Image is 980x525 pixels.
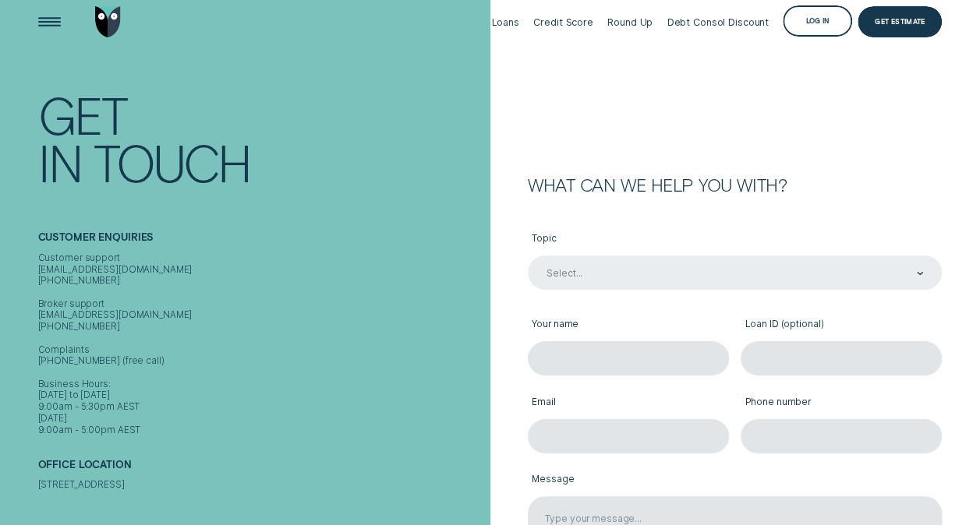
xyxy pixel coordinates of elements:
[38,139,82,187] div: In
[741,387,942,419] label: Phone number
[38,231,485,252] h2: Customer Enquiries
[533,16,593,28] div: Credit Score
[528,387,729,419] label: Email
[528,177,942,194] h2: What can we help you with?
[38,479,485,491] div: [STREET_ADDRESS]
[528,465,942,497] label: Message
[38,459,485,479] h2: Office Location
[607,16,653,28] div: Round Up
[94,139,250,187] div: Touch
[34,6,65,37] button: Open Menu
[38,91,485,187] h1: Get In Touch
[783,5,851,37] button: Log in
[95,6,121,37] img: Wisr
[528,224,942,255] label: Topic
[547,267,582,279] div: Select...
[741,310,942,342] label: Loan ID (optional)
[38,91,126,139] div: Get
[38,252,485,436] div: Customer support [EMAIL_ADDRESS][DOMAIN_NAME] [PHONE_NUMBER] Broker support [EMAIL_ADDRESS][DOMAI...
[858,6,942,37] a: Get Estimate
[491,16,518,28] div: Loans
[667,16,769,28] div: Debt Consol Discount
[528,310,729,342] label: Your name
